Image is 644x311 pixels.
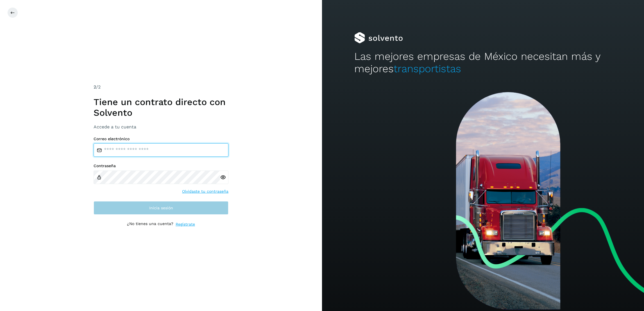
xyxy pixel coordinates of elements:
[94,124,228,130] h3: Accede a tu cuenta
[94,201,228,215] button: Inicia sesión
[176,221,195,227] a: Regístrate
[182,189,228,194] a: Olvidaste tu contraseña
[94,84,96,90] span: 2
[394,63,461,75] span: transportistas
[354,50,612,75] h2: Las mejores empresas de México necesitan más y mejores
[94,84,228,90] div: /2
[94,97,228,118] h1: Tiene un contrato directo con Solvento
[127,221,173,227] p: ¿No tienes una cuenta?
[94,137,228,141] label: Correo electrónico
[94,164,228,168] label: Contraseña
[149,206,173,210] span: Inicia sesión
